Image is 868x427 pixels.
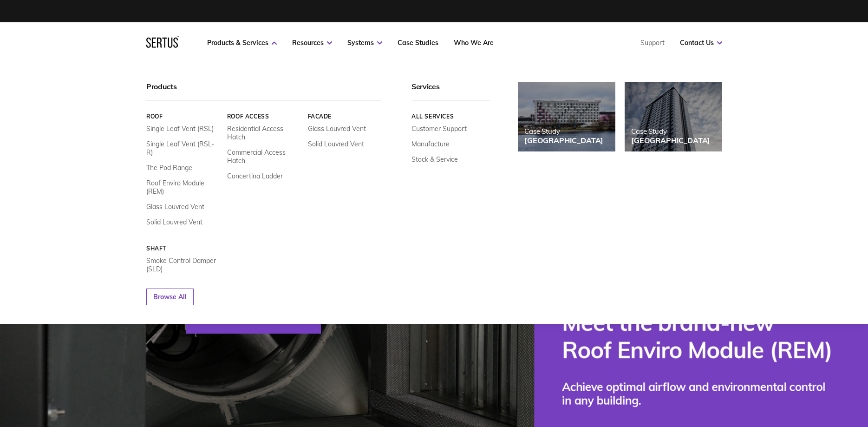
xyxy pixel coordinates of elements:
[227,125,300,141] a: Residential Access Hatch
[307,140,364,148] a: Solid Louvred Vent
[146,125,214,133] a: Single Leaf Vent (RSL)
[680,39,722,47] a: Contact Us
[625,82,722,151] a: Case Study[GEOGRAPHIC_DATA]
[207,39,277,47] a: Products & Services
[518,82,615,151] a: Case Study[GEOGRAPHIC_DATA]
[146,218,202,226] a: Solid Louvred Vent
[146,164,192,172] a: The Pod Range
[524,136,603,145] div: [GEOGRAPHIC_DATA]
[227,148,300,165] a: Commercial Access Hatch
[146,179,220,196] a: Roof Enviro Module (REM)
[411,113,490,120] a: All services
[454,39,494,47] a: Who We Are
[227,113,300,120] a: Roof Access
[307,125,365,133] a: Glass Louvred Vent
[631,136,710,145] div: [GEOGRAPHIC_DATA]
[411,82,490,101] div: Services
[347,39,382,47] a: Systems
[227,172,282,180] a: Concertina Ladder
[307,113,381,120] a: Facade
[146,256,220,273] a: Smoke Control Damper (SLD)
[146,140,220,157] a: Single Leaf Vent (RSL-R)
[146,245,220,252] a: Shaft
[146,113,220,120] a: Roof
[411,155,458,164] a: Stock & Service
[631,127,710,136] div: Case Study
[640,39,665,47] a: Support
[146,203,204,211] a: Glass Louvred Vent
[524,127,603,136] div: Case Study
[146,82,381,101] div: Products
[292,39,332,47] a: Resources
[411,140,450,148] a: Manufacture
[411,125,467,133] a: Customer Support
[398,39,438,47] a: Case Studies
[146,289,194,305] a: Browse All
